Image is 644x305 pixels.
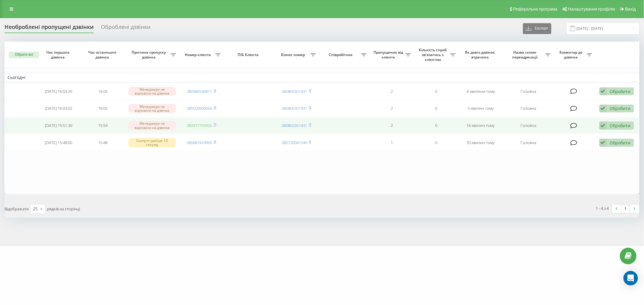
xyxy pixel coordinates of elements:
[623,271,638,285] div: Open Intercom Messenger
[277,52,310,57] span: Бізнес номер
[5,206,29,212] span: Відображати
[81,118,125,134] td: 15:54
[36,100,81,116] td: [DATE] 16:03:02
[506,50,545,59] span: Назва схеми переадресації
[568,7,615,11] span: Налаштування профілю
[503,83,554,99] td: Головна
[610,140,631,146] div: Обробити
[523,23,551,34] button: Експорт
[503,118,554,134] td: Головна
[621,205,630,213] a: 1
[81,100,125,116] td: 16:05
[370,100,414,116] td: 2
[503,100,554,116] td: Головна
[459,118,503,134] td: 16 хвилин тому
[47,206,80,212] span: рядків на сторінці
[187,105,212,111] a: 380509906656
[322,52,361,57] span: Співробітник
[36,118,81,134] td: [DATE] 15:51:39
[187,123,212,128] a: 380977705935
[282,89,307,94] a: 380800351431
[86,50,120,59] span: Час останнього дзвінка
[282,123,307,128] a: 380800351431
[610,89,631,94] div: Обробити
[417,48,450,62] span: Кількість спроб зв'язатись з клієнтом
[9,52,39,58] button: Обрати всі
[463,50,498,59] span: Як довго дзвінок втрачено
[36,135,81,151] td: [DATE] 15:48:00
[81,83,125,99] td: 16:05
[370,135,414,151] td: 1
[187,140,212,145] a: 380687429965
[128,50,171,59] span: Причина пропуску дзвінка
[414,83,458,99] td: 0
[370,118,414,134] td: 2
[610,123,631,128] div: Обробити
[128,87,176,96] div: Менеджери не відповіли на дзвінок
[414,135,458,151] td: 0
[596,205,609,211] div: 1 - 4 з 4
[513,7,558,11] span: Реферальна програма
[128,138,176,147] div: Скинуто раніше 10 секунд
[459,83,503,99] td: 4 хвилини тому
[459,135,503,151] td: 20 хвилин тому
[41,50,76,59] span: Час першого дзвінка
[282,105,307,111] a: 380800351431
[557,50,587,59] span: Коментар до дзвінка
[459,100,503,116] td: 5 хвилин тому
[373,50,405,59] span: Пропущених від клієнта
[229,52,269,57] span: ПІБ Клієнта
[187,89,212,94] a: 380980546811
[5,24,94,33] div: Необроблені пропущені дзвінки
[610,105,631,111] div: Обробити
[182,52,215,57] span: Номер клієнта
[33,206,38,212] div: 25
[128,104,176,113] div: Менеджери не відповіли на дзвінок
[414,118,458,134] td: 0
[282,140,307,145] a: 380730041249
[414,100,458,116] td: 0
[128,121,176,130] div: Менеджери не відповіли на дзвінок
[101,24,150,33] div: Оброблені дзвінки
[370,83,414,99] td: 2
[625,7,636,11] span: Вихід
[503,135,554,151] td: Головна
[5,73,639,82] td: Сьогодні
[36,83,81,99] td: [DATE] 16:03:29
[81,135,125,151] td: 15:48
